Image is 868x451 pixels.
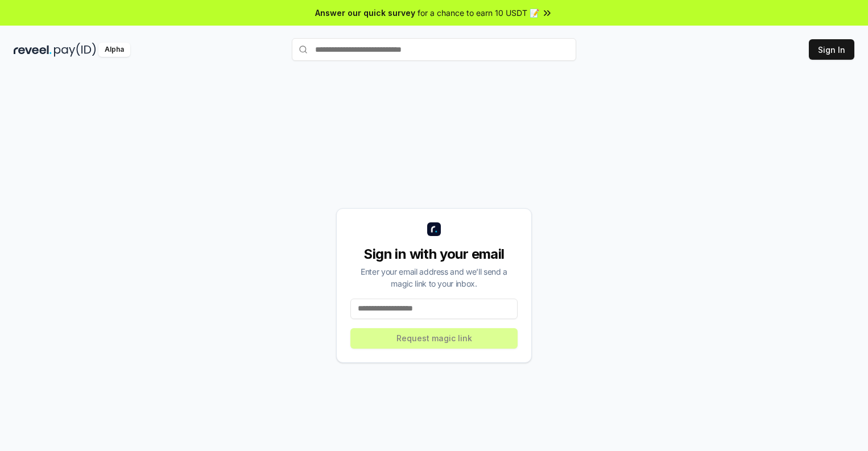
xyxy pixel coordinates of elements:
[54,43,96,57] img: pay_id
[809,39,854,60] button: Sign In
[98,43,130,57] div: Alpha
[350,245,518,263] div: Sign in with your email
[418,7,539,19] span: for a chance to earn 10 USDT 📝
[14,43,52,57] img: reveel_dark
[315,7,415,19] span: Answer our quick survey
[427,222,441,236] img: logo_small
[350,266,518,289] div: Enter your email address and we’ll send a magic link to your inbox.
